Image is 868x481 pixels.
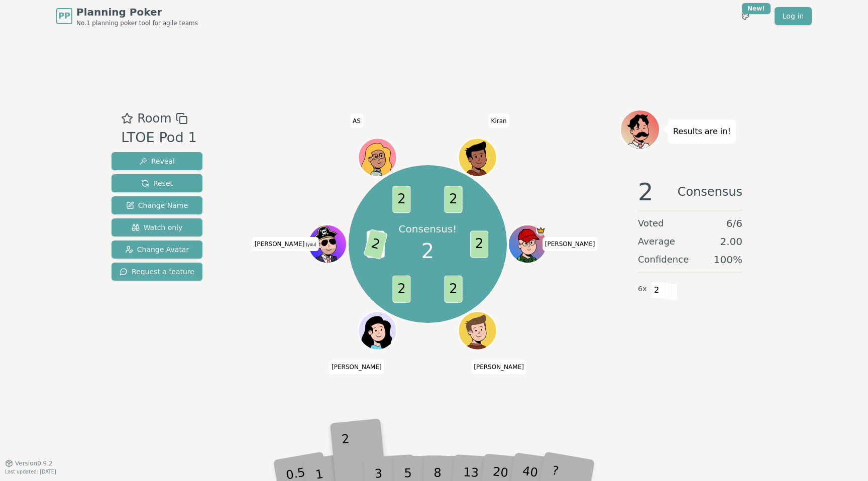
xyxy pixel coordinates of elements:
[132,222,183,232] span: Watch only
[76,5,198,19] span: Planning Poker
[126,200,188,210] span: Change Name
[112,240,202,259] button: Change Avatar
[393,276,411,303] span: 2
[678,180,742,204] span: Consensus
[5,469,56,474] span: Last updated: [DATE]
[421,236,434,266] span: 2
[364,228,388,259] span: 2
[56,5,198,27] a: PPPlanning PokerNo.1 planning poker tool for agile teams
[121,109,133,128] button: Add as favourite
[638,180,654,204] span: 2
[112,218,202,236] button: Watch only
[638,216,664,230] span: Voted
[489,114,509,128] span: Click to change your name
[471,230,489,258] span: 2
[445,186,463,213] span: 2
[125,245,189,255] span: Change Avatar
[726,216,742,230] span: 6 / 6
[137,109,171,128] span: Room
[651,282,663,299] span: 2
[329,360,384,374] span: Click to change your name
[638,253,689,267] span: Confidence
[542,237,598,251] span: Click to change your name
[112,152,202,170] button: Reveal
[714,253,742,267] span: 100 %
[112,174,202,192] button: Reset
[350,114,363,128] span: Click to change your name
[638,234,675,249] span: Average
[5,459,53,467] button: Version0.9.2
[58,10,70,22] span: PP
[121,128,197,148] div: LTOE Pod 1
[252,237,319,251] span: Click to change your name
[141,178,173,188] span: Reset
[112,196,202,214] button: Change Name
[445,276,463,303] span: 2
[673,125,731,139] p: Results are in!
[471,360,526,374] span: Click to change your name
[304,243,316,247] span: (you)
[638,284,647,295] span: 6 x
[536,226,546,235] span: Jim is the host
[736,7,754,25] button: New!
[15,459,53,467] span: Version 0.9.2
[120,267,194,277] span: Request a feature
[139,156,175,166] span: Reveal
[76,19,198,27] span: No.1 planning poker tool for agile teams
[309,226,346,262] button: Click to change your avatar
[399,222,457,236] p: Consensus!
[742,3,771,14] div: New!
[775,7,812,25] a: Log in
[393,186,411,213] span: 2
[112,263,202,281] button: Request a feature
[720,234,742,249] span: 2.00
